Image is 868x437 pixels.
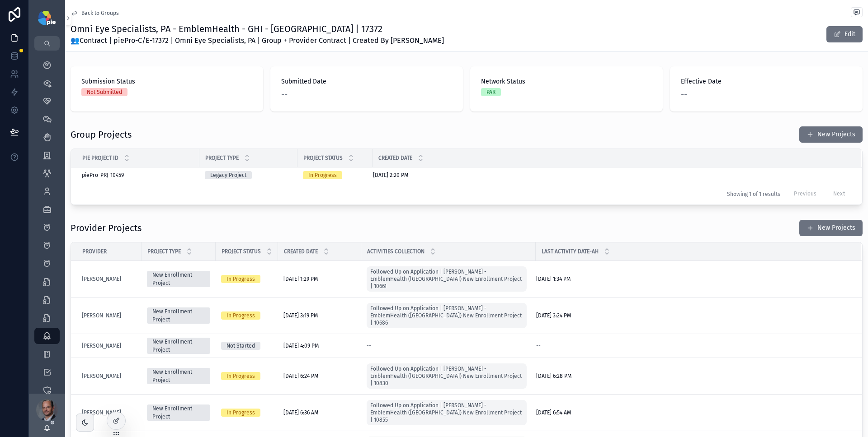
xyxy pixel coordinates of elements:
span: Activities collection [367,248,425,255]
span: Followed Up on Application | [PERSON_NAME] - EmblemHealth ([GEOGRAPHIC_DATA]) New Enrollment Proj... [370,365,523,387]
span: Project Type [205,154,239,162]
div: New Enrollment Project [152,368,205,384]
span: piePro-PRJ-10459 [82,172,124,179]
a: [PERSON_NAME] [82,409,121,416]
a: [DATE] 3:24 PM [536,312,850,319]
a: [DATE] 6:28 PM [536,372,850,380]
div: In Progress [226,275,255,283]
span: -- [367,342,371,349]
span: [DATE] 6:36 AM [283,409,318,416]
a: [PERSON_NAME] [82,275,136,283]
a: [PERSON_NAME] [82,409,136,416]
a: Followed Up on Application | [PERSON_NAME] - EmblemHealth ([GEOGRAPHIC_DATA]) New Enrollment Proj... [367,400,527,425]
a: Followed Up on Application | [PERSON_NAME] - EmblemHealth ([GEOGRAPHIC_DATA]) New Enrollment Proj... [367,303,527,328]
div: scrollable content [29,51,65,394]
a: In Progress [221,409,273,417]
a: [DATE] 6:24 PM [283,372,356,380]
a: [PERSON_NAME] [82,342,121,349]
a: [DATE] 1:34 PM [536,275,850,283]
span: -- [281,88,288,101]
button: New Projects [799,220,863,236]
span: Followed Up on Application | [PERSON_NAME] - EmblemHealth ([GEOGRAPHIC_DATA]) New Enrollment Proj... [370,268,523,290]
a: In Progress [303,171,367,179]
span: Project Type [147,248,181,255]
div: In Progress [226,372,255,380]
a: In Progress [221,275,273,283]
span: [DATE] 3:24 PM [536,312,571,319]
span: Submitted Date [281,77,452,86]
span: Network Status [481,77,652,86]
a: piePro-PRJ-10459 [82,172,194,179]
a: New Enrollment Project [147,271,210,287]
span: Project Status [222,248,261,255]
span: [DATE] 6:24 PM [283,372,318,380]
span: Created Date [284,248,318,255]
div: Not Submitted [87,88,122,96]
a: Followed Up on Application | [PERSON_NAME] - EmblemHealth ([GEOGRAPHIC_DATA]) New Enrollment Proj... [367,265,530,293]
a: [DATE] 4:09 PM [283,342,356,349]
a: Followed Up on Application | [PERSON_NAME] - EmblemHealth ([GEOGRAPHIC_DATA]) New Enrollment Proj... [367,266,527,292]
a: [DATE] 1:29 PM [283,275,356,283]
a: Not Started [221,342,273,350]
a: [PERSON_NAME] [82,312,121,319]
a: -- [367,342,530,349]
div: PAR [486,88,495,96]
a: [PERSON_NAME] [82,372,121,380]
span: Showing 1 of 1 results [727,191,780,198]
a: [DATE] 3:19 PM [283,312,356,319]
span: Provider [82,248,107,255]
div: In Progress [226,311,255,320]
h1: Provider Projects [71,222,142,234]
span: Followed Up on Application | [PERSON_NAME] - EmblemHealth ([GEOGRAPHIC_DATA]) New Enrollment Proj... [370,402,523,423]
a: [PERSON_NAME] [82,372,136,380]
span: [DATE] 6:28 PM [536,372,571,380]
span: Project Status [303,154,343,162]
span: [DATE] 3:19 PM [283,312,318,319]
span: Pie Project ID [82,154,118,162]
a: Legacy Project [205,171,292,179]
span: [DATE] 4:09 PM [283,342,319,349]
h1: Group Projects [71,128,132,141]
img: App logo [38,11,56,25]
div: In Progress [226,409,255,417]
span: 👥Contract | piePro-C/E-17372 | Omni Eye Specialists, PA | Group + Provider Contract | Created By ... [71,35,444,46]
span: Back to Groups [81,9,119,17]
a: In Progress [221,372,273,380]
a: Followed Up on Application | [PERSON_NAME] - EmblemHealth ([GEOGRAPHIC_DATA]) New Enrollment Proj... [367,363,527,389]
button: Edit [826,26,863,42]
a: [PERSON_NAME] [82,342,136,349]
a: Followed Up on Application | [PERSON_NAME] - EmblemHealth ([GEOGRAPHIC_DATA]) New Enrollment Proj... [367,362,530,391]
a: New Enrollment Project [147,338,210,354]
a: Back to Groups [71,9,119,17]
a: New Enrollment Project [147,404,210,421]
a: Followed Up on Application | [PERSON_NAME] - EmblemHealth ([GEOGRAPHIC_DATA]) New Enrollment Proj... [367,301,530,330]
span: Followed Up on Application | [PERSON_NAME] - EmblemHealth ([GEOGRAPHIC_DATA]) New Enrollment Proj... [370,305,523,326]
a: [PERSON_NAME] [82,275,121,283]
a: [DATE] 6:54 AM [536,409,850,416]
a: [DATE] 6:36 AM [283,409,356,416]
span: [DATE] 6:54 AM [536,409,571,416]
span: Created Date [378,154,412,162]
div: New Enrollment Project [152,404,205,421]
span: Effective Date [681,77,852,86]
a: -- [536,342,850,349]
div: Not Started [226,342,255,350]
div: Legacy Project [210,171,246,179]
a: [DATE] 2:20 PM [373,172,850,179]
span: [DATE] 1:29 PM [283,275,318,283]
a: [PERSON_NAME] [82,312,136,319]
a: New Enrollment Project [147,307,210,324]
div: New Enrollment Project [152,271,205,287]
span: -- [536,342,541,349]
h1: Omni Eye Specialists, PA - EmblemHealth - GHI - [GEOGRAPHIC_DATA] | 17372 [71,23,444,35]
button: New Projects [799,126,863,143]
span: [DATE] 1:34 PM [536,275,571,283]
div: New Enrollment Project [152,338,205,354]
a: New Enrollment Project [147,368,210,384]
a: Followed Up on Application | [PERSON_NAME] - EmblemHealth ([GEOGRAPHIC_DATA]) New Enrollment Proj... [367,398,530,427]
